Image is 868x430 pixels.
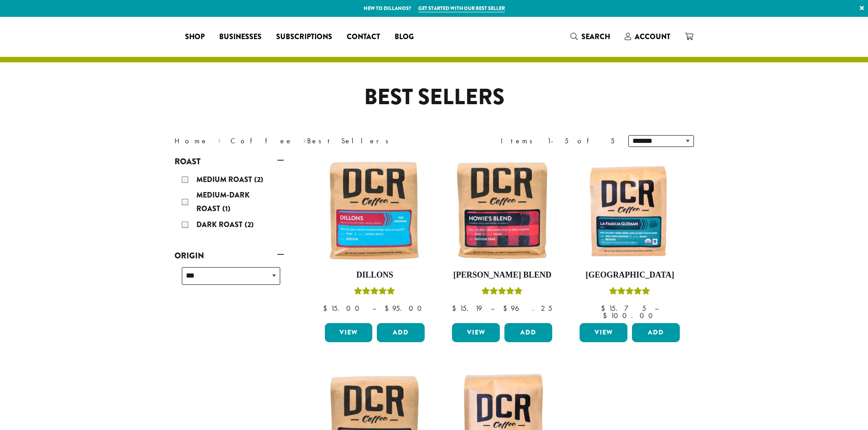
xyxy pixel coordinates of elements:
span: Contact [347,31,380,43]
a: Shop [178,30,212,44]
span: (2) [254,174,263,185]
img: Dillons-12oz-300x300.jpg [322,158,427,263]
bdi: 100.00 [603,311,657,320]
div: Origin [175,263,284,296]
bdi: 15.19 [452,304,482,313]
span: (1) [222,203,231,214]
h4: [GEOGRAPHIC_DATA] [577,270,682,280]
img: DCR-La-Familia-Guzman-Coffee-Bag-300x300.png [577,158,682,263]
div: Roast [175,169,284,237]
a: DillonsRated 5.00 out of 5 [323,158,427,319]
div: Rated 4.67 out of 5 [482,286,523,299]
button: Add [377,323,425,342]
span: $ [503,304,511,313]
span: $ [601,304,609,313]
span: $ [323,304,331,313]
a: View [580,323,627,342]
span: Businesses [219,31,262,43]
span: Account [635,31,670,42]
a: Home [175,136,208,146]
a: View [452,323,500,342]
h4: [PERSON_NAME] Blend [450,270,555,280]
bdi: 96.25 [503,304,552,313]
a: View [325,323,373,342]
bdi: 15.75 [601,304,646,313]
span: Subscriptions [276,31,332,43]
bdi: 95.00 [385,304,426,313]
bdi: 15.00 [323,304,364,313]
a: Origin [175,248,284,263]
a: Search [563,29,617,44]
button: Add [504,323,552,342]
a: [PERSON_NAME] BlendRated 4.67 out of 5 [450,158,555,319]
span: – [491,304,494,313]
a: [GEOGRAPHIC_DATA]Rated 4.83 out of 5 [577,158,682,319]
span: › [303,132,306,147]
span: (2) [245,219,254,230]
span: Medium-Dark Roast [196,190,250,214]
span: Dark Roast [196,219,245,230]
div: Rated 4.83 out of 5 [609,286,650,299]
span: – [372,304,376,313]
span: Shop [185,31,205,43]
span: Search [581,31,610,42]
button: Add [632,323,680,342]
h1: Best Sellers [168,84,701,111]
a: Coffee [231,136,293,146]
img: Howies-Blend-12oz-300x300.jpg [450,158,555,263]
span: › [218,132,221,147]
h4: Dillons [323,270,427,280]
span: $ [385,304,392,313]
a: Get started with our best seller [418,5,505,12]
div: Items 1-5 of 5 [501,136,615,147]
a: Roast [175,154,284,169]
span: – [655,304,658,313]
nav: Breadcrumb [175,136,421,147]
span: Medium Roast [196,174,254,185]
span: Blog [395,31,414,43]
span: $ [603,311,611,320]
span: $ [452,304,460,313]
div: Rated 5.00 out of 5 [354,286,395,299]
